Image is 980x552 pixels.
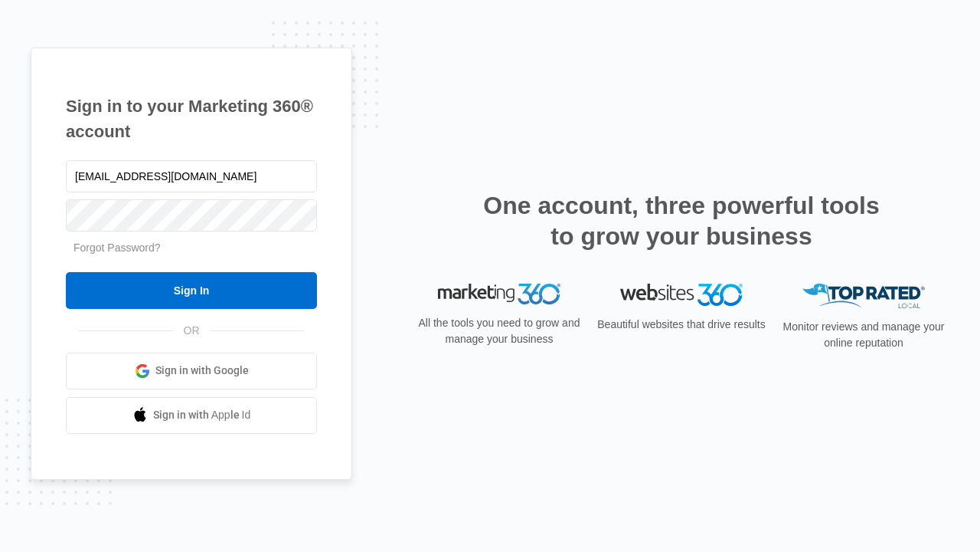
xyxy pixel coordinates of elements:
[479,190,884,251] h2: One account, three powerful tools to grow your business
[66,353,317,389] a: Sign in with Google
[802,284,925,309] img: Top Rated Local
[620,284,743,306] img: Websites 360
[66,397,317,434] a: Sign in with Apple Id
[778,319,949,351] p: Monitor reviews and manage your online reputation
[438,284,560,305] img: Marketing 360
[596,317,767,333] p: Beautiful websites that drive results
[66,94,317,144] h1: Sign in to your Marketing 360® account
[155,363,249,379] span: Sign in with Google
[153,407,251,423] span: Sign in with Apple Id
[413,315,585,347] p: All the tools you need to grow and manage your business
[173,323,211,339] span: OR
[66,272,317,309] input: Sign In
[73,242,161,254] a: Forgot Password?
[66,160,317,192] input: Email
